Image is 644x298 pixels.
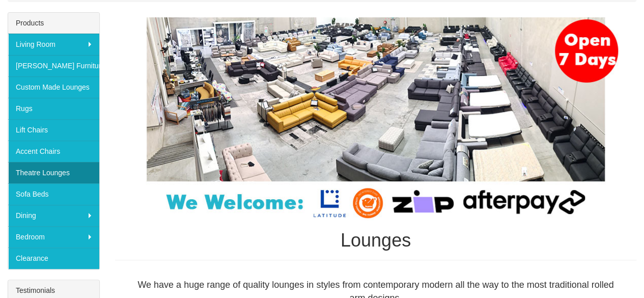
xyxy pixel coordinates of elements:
a: Dining [8,205,99,226]
a: Custom Made Lounges [8,76,99,98]
a: Lift Chairs [8,119,99,141]
a: Accent Chairs [8,141,99,162]
div: Products [8,13,99,34]
a: Rugs [8,98,99,119]
a: Sofa Beds [8,183,99,205]
h1: Lounges [115,230,636,251]
a: Theatre Lounges [8,162,99,183]
a: Clearance [8,248,99,269]
a: [PERSON_NAME] Furniture [8,55,99,76]
a: Living Room [8,34,99,55]
img: Lounges [121,17,630,220]
a: Bedroom [8,226,99,248]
